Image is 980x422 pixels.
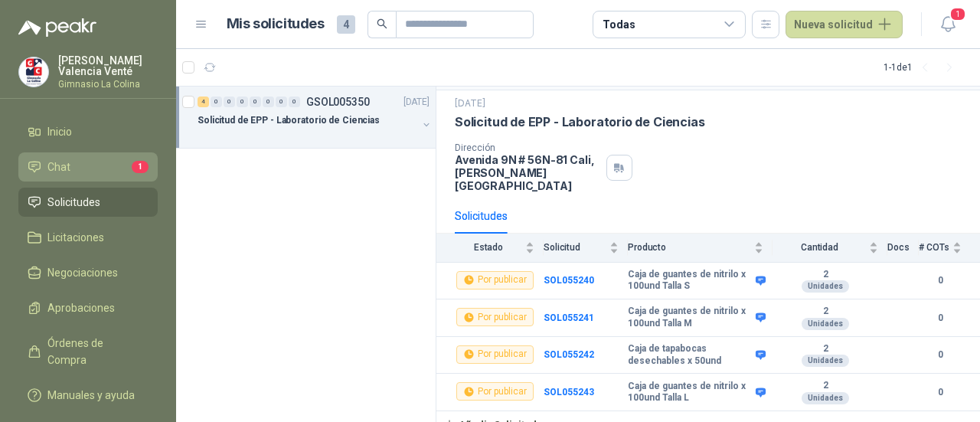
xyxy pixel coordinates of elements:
p: [DATE] [455,97,485,111]
span: Chat [47,159,70,175]
img: Company Logo [19,57,48,87]
div: Por publicar [456,382,534,401]
div: 0 [211,97,222,107]
th: Estado [436,234,544,262]
b: Caja de tapabocas desechables x 50und [628,343,752,367]
div: 1 - 1 de 1 [884,55,962,80]
div: 0 [237,97,248,107]
span: Cantidad [773,242,866,253]
span: Licitaciones [47,229,104,246]
button: Nueva solicitud [786,11,903,38]
a: 4 0 0 0 0 0 0 0 GSOL005350[DATE] Solicitud de EPP - Laboratorio de Ciencias [198,93,433,142]
p: Dirección [455,142,600,153]
a: Inicio [18,117,158,146]
div: Unidades [802,355,849,367]
span: search [377,18,387,29]
p: Gimnasio La Colina [58,80,158,89]
span: Estado [455,242,522,253]
span: Aprobaciones [47,299,115,316]
div: Por publicar [456,271,534,290]
div: 0 [289,97,300,107]
a: Manuales y ayuda [18,381,158,410]
div: 0 [224,97,235,107]
a: Chat1 [18,152,158,182]
img: Logo peakr [18,18,96,37]
a: SOL055240 [544,275,594,286]
div: Por publicar [456,308,534,326]
a: Órdenes de Compra [18,329,158,375]
a: Solicitudes [18,188,158,217]
b: 2 [773,380,878,392]
a: SOL055242 [544,349,594,360]
span: Negociaciones [47,264,118,281]
div: Unidades [802,392,849,404]
span: 4 [337,15,355,34]
a: SOL055243 [544,387,594,397]
a: Negociaciones [18,258,158,287]
b: 0 [919,348,962,362]
div: 4 [198,97,209,107]
b: 0 [919,385,962,400]
b: 0 [919,311,962,325]
span: 1 [949,7,966,21]
span: Solicitudes [47,194,100,211]
span: Órdenes de Compra [47,335,143,368]
div: 0 [276,97,287,107]
div: Unidades [802,318,849,330]
div: 0 [263,97,274,107]
b: 2 [773,269,878,281]
span: Solicitud [544,242,606,253]
p: Avenida 9N # 56N-81 Cali , [PERSON_NAME][GEOGRAPHIC_DATA] [455,153,600,192]
span: 1 [132,161,149,173]
div: Solicitudes [455,208,508,224]
div: Todas [603,16,635,33]
a: Aprobaciones [18,293,158,322]
p: GSOL005350 [306,97,370,107]
button: 1 [934,11,962,38]
div: Unidades [802,280,849,293]
b: 2 [773,343,878,355]
a: SOL055241 [544,312,594,323]
b: Caja de guantes de nitrilo x 100und Talla L [628,381,752,404]
b: Caja de guantes de nitrilo x 100und Talla S [628,269,752,293]
p: Solicitud de EPP - Laboratorio de Ciencias [198,113,380,128]
b: 0 [919,273,962,288]
th: Solicitud [544,234,628,262]
th: Producto [628,234,773,262]
p: [DATE] [403,95,430,110]
h1: Mis solicitudes [227,13,325,35]
div: Por publicar [456,345,534,364]
span: # COTs [919,242,949,253]
th: # COTs [919,234,980,262]
div: 0 [250,97,261,107]
span: Manuales y ayuda [47,387,135,404]
p: Solicitud de EPP - Laboratorio de Ciencias [455,114,704,130]
b: 2 [773,306,878,318]
th: Cantidad [773,234,887,262]
th: Docs [887,234,919,262]
span: Producto [628,242,751,253]
a: Licitaciones [18,223,158,252]
b: Caja de guantes de nitrilo x 100und Talla M [628,306,752,329]
span: Inicio [47,123,72,140]
p: [PERSON_NAME] Valencia Venté [58,55,158,77]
